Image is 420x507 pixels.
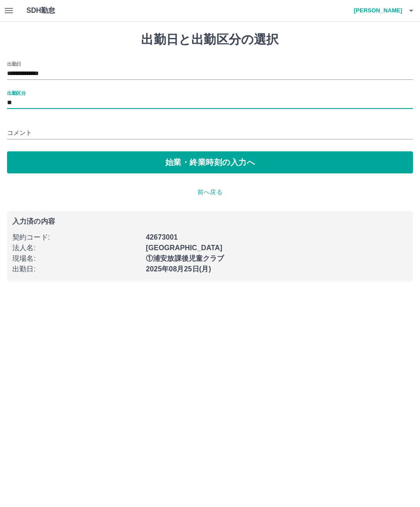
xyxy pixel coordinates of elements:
[12,264,141,274] p: 出勤日 :
[12,232,141,243] p: 契約コード :
[7,60,21,67] label: 出勤日
[7,90,26,96] label: 出勤区分
[146,233,178,241] b: 42673001
[7,188,413,197] p: 前へ戻る
[146,244,223,252] b: [GEOGRAPHIC_DATA]
[12,243,141,253] p: 法人名 :
[12,253,141,264] p: 現場名 :
[7,151,413,173] button: 始業・終業時刻の入力へ
[146,265,211,273] b: 2025年08月25日(月)
[146,255,224,262] b: ①浦安放課後児童クラブ
[12,218,408,225] p: 入力済の内容
[7,32,413,47] h1: 出勤日と出勤区分の選択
